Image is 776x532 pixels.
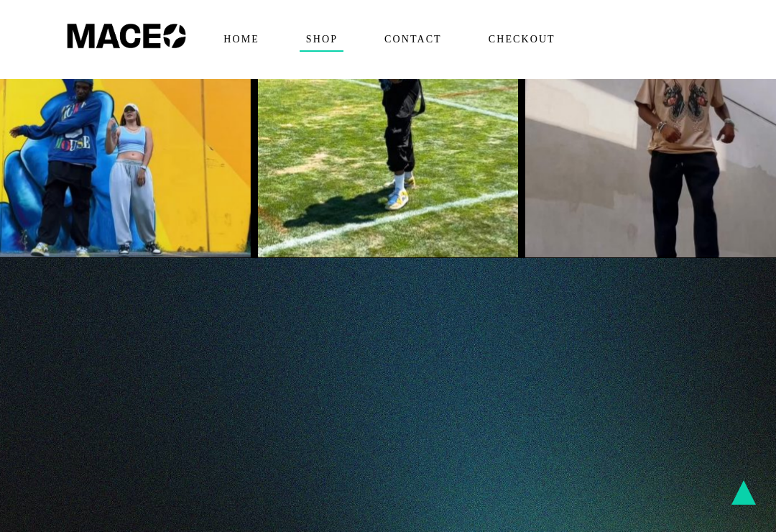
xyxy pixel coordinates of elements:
span: Checkout [482,28,561,51]
span: Shop [300,28,343,51]
span: Contact [378,28,448,51]
span: Home [217,28,265,51]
